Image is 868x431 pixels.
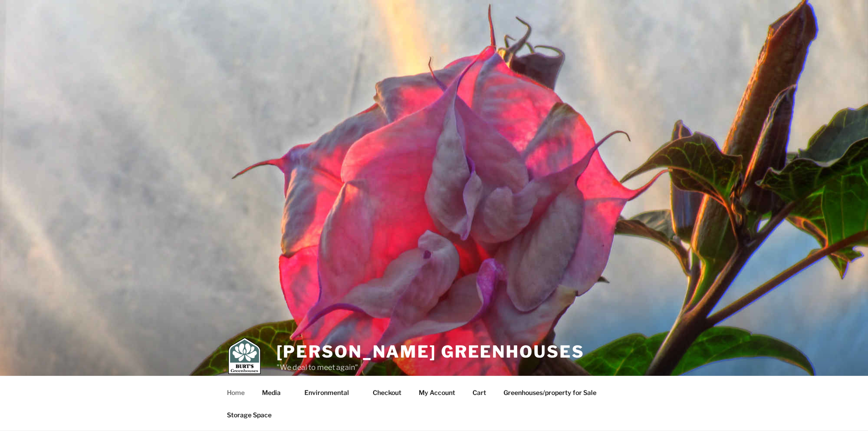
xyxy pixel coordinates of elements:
a: Environmental [297,381,364,404]
a: Greenhouses/property for Sale [496,381,605,404]
img: Burt's Greenhouses [228,338,261,374]
a: Media [254,381,295,404]
a: My Account [411,381,463,404]
a: Cart [465,381,494,404]
a: Checkout [365,381,410,404]
a: [PERSON_NAME] Greenhouses [277,342,585,362]
p: "We deal to meet again" [277,362,585,373]
a: Storage Space [219,404,280,426]
a: Home [219,381,253,404]
nav: Top Menu [219,381,649,426]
